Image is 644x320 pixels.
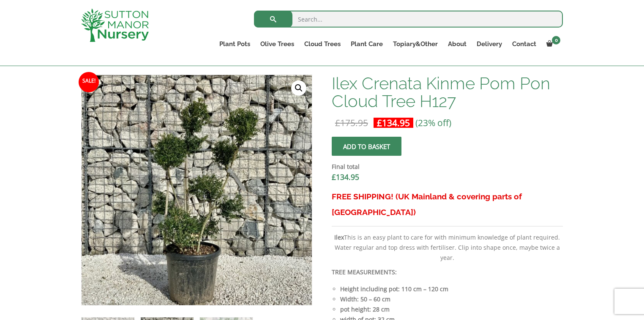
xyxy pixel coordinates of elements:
[443,38,472,50] a: About
[332,162,563,172] dt: Final total
[254,11,563,28] input: Search...
[552,36,560,44] span: 0
[332,268,397,276] strong: TREE MEASUREMENTS:
[334,233,344,241] b: Ilex
[291,80,306,96] a: View full-screen image gallery
[415,117,451,129] span: (23% off)
[340,295,390,303] strong: Width: 50 – 60 cm
[340,285,448,293] strong: Height including pot: 110 cm – 120 cm
[299,38,346,50] a: Cloud Trees
[332,172,359,182] bdi: 134.95
[335,117,340,129] span: £
[346,38,388,50] a: Plant Care
[332,74,563,110] h1: Ilex Crenata Kinme Pom Pon Cloud Tree H127
[340,305,390,313] strong: pot height: 28 cm
[335,117,368,129] bdi: 175.95
[81,8,149,42] img: logo
[255,38,299,50] a: Olive Trees
[472,38,507,50] a: Delivery
[79,72,99,92] span: Sale!
[332,137,401,156] button: Add to basket
[541,38,563,50] a: 0
[377,117,382,129] span: £
[388,38,443,50] a: Topiary&Other
[332,232,563,263] p: This is an easy plant to care for with minimum knowledge of plant required. Water regular and top...
[507,38,541,50] a: Contact
[214,38,255,50] a: Plant Pots
[332,172,336,182] span: £
[377,117,410,129] bdi: 134.95
[332,189,563,220] h3: FREE SHIPPING! (UK Mainland & covering parts of [GEOGRAPHIC_DATA])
